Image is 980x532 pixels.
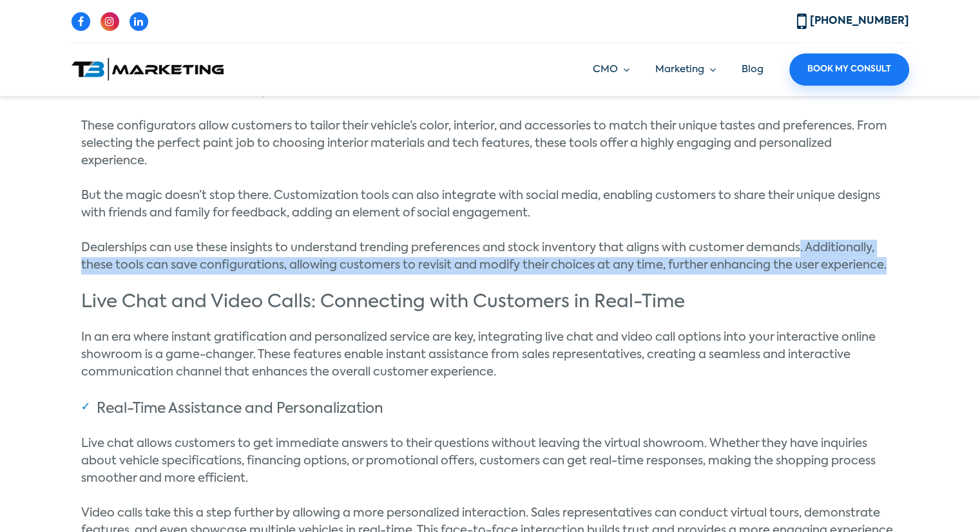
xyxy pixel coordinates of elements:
[72,58,224,81] img: T3 Marketing
[81,190,880,219] span: But the magic doesn’t stop there. Customization tools can also integrate with social media, enabl...
[789,53,909,86] a: Book My Consult
[97,402,383,416] span: Real-Time Assistance and Personalization
[81,332,876,378] span: In an era where instant gratification and personalized service are key, integrating live chat and...
[797,16,909,26] a: [PHONE_NUMBER]
[81,438,876,484] span: Live chat allows customers to get immediate answers to their questions without leaving the virtua...
[81,293,685,311] span: Live Chat and Video Calls: Connecting with Customers in Real-Time
[81,82,458,100] span: Customization Tools: Personalize Your Ride
[81,242,887,271] span: Dealerships can use these insights to understand trending preferences and stock inventory that al...
[742,64,764,74] a: Blog
[593,62,629,77] a: CMO
[81,120,887,167] span: These configurators allow customers to tailor their vehicle’s color, interior, and accessories to...
[655,62,716,77] a: Marketing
